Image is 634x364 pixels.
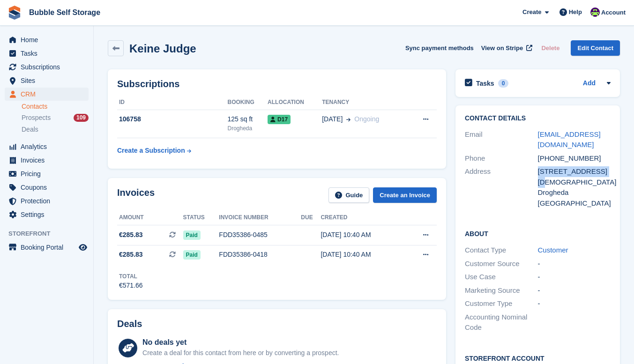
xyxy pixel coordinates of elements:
div: [GEOGRAPHIC_DATA] [538,198,611,209]
span: Coupons [21,181,77,194]
a: Create a Subscription [117,142,191,159]
img: stora-icon-8386f47178a22dfd0bd8f6a31ec36ba5ce8667c1dd55bd0f319d3a0aa187defe.svg [7,6,22,20]
a: Prospects 109 [22,113,89,123]
button: Sync payment methods [405,40,474,56]
span: Help [569,7,582,17]
img: Tom Gilmore [590,7,600,17]
div: - [538,272,611,282]
div: - [538,259,611,269]
a: menu [5,154,89,167]
div: Use Case [465,272,538,282]
div: Customer Source [465,259,538,269]
th: Allocation [268,95,322,110]
th: Booking [227,95,268,110]
div: No deals yet [142,337,339,348]
th: Invoice number [219,210,301,225]
div: Total [119,272,143,281]
a: Contacts [22,102,89,111]
span: Settings [21,208,77,221]
a: menu [5,33,89,46]
a: menu [5,241,89,254]
div: Create a deal for this contact from here or by converting a prospect. [142,348,339,358]
span: CRM [21,88,77,101]
a: Guide [328,187,370,203]
div: €571.66 [119,281,143,290]
div: FDD35386-0485 [219,230,301,240]
span: Pricing [21,167,77,180]
div: 106758 [117,114,227,124]
div: Create a Subscription [117,146,185,156]
div: Drogheda [227,124,268,133]
a: menu [5,60,89,74]
span: D17 [268,115,291,124]
div: [DATE] 10:40 AM [321,250,404,260]
button: Delete [537,40,563,56]
div: Contact Type [465,245,538,256]
span: Storefront [8,229,93,238]
span: Subscriptions [21,60,77,74]
a: Preview store [77,242,89,253]
div: 125 sq ft [227,114,268,124]
th: Tenancy [322,95,407,110]
span: Create [522,7,541,17]
span: €285.83 [119,250,143,260]
a: Bubble Self Storage [25,5,104,20]
span: Home [21,33,77,46]
div: Address [465,166,538,208]
th: Amount [117,210,183,225]
a: Add [583,78,596,89]
h2: Storefront Account [465,353,611,363]
div: FDD35386-0418 [219,250,301,260]
div: [STREET_ADDRESS][DEMOGRAPHIC_DATA] [538,166,611,187]
a: menu [5,74,89,87]
span: Tasks [21,47,77,60]
a: Create an Invoice [373,187,437,203]
div: Accounting Nominal Code [465,312,538,333]
div: Phone [465,153,538,164]
a: menu [5,208,89,221]
span: Analytics [21,140,77,153]
span: Paid [183,230,201,240]
span: Booking Portal [21,241,77,254]
a: Deals [22,125,89,134]
div: [PHONE_NUMBER] [538,153,611,164]
th: Created [321,210,404,225]
a: menu [5,181,89,194]
h2: Deals [117,319,142,329]
span: [DATE] [322,114,343,124]
a: menu [5,140,89,153]
h2: Tasks [476,79,494,88]
div: [DATE] 10:40 AM [321,230,404,240]
a: View on Stripe [477,40,534,56]
span: Deals [22,125,38,134]
h2: Subscriptions [117,79,437,89]
h2: Contact Details [465,115,611,122]
a: menu [5,194,89,208]
div: 109 [74,114,89,122]
span: Prospects [22,113,51,122]
h2: About [465,229,611,238]
th: Due [301,210,321,225]
span: Sites [21,74,77,87]
div: - [538,285,611,296]
span: View on Stripe [481,44,523,53]
div: Marketing Source [465,285,538,296]
div: Customer Type [465,298,538,309]
a: menu [5,88,89,101]
span: €285.83 [119,230,143,240]
span: Invoices [21,154,77,167]
a: Edit Contact [571,40,620,56]
div: - [538,298,611,309]
a: menu [5,167,89,180]
div: 0 [498,79,509,88]
h2: Invoices [117,187,155,203]
span: Paid [183,250,201,260]
th: ID [117,95,227,110]
a: menu [5,47,89,60]
div: Email [465,129,538,150]
span: Protection [21,194,77,208]
span: Account [601,8,626,17]
a: [EMAIL_ADDRESS][DOMAIN_NAME] [538,130,601,149]
div: Drogheda [538,187,611,198]
a: Customer [538,246,568,254]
